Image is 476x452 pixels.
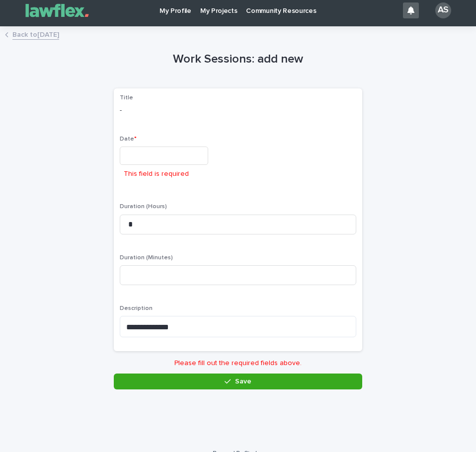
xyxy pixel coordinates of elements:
[114,374,362,389] button: Save
[120,204,167,210] span: Duration (Hours)
[20,0,94,20] img: Gnvw4qrBSHOAfo8VMhG6
[12,28,59,40] a: Back to[DATE]
[114,52,362,67] h1: Work Sessions: add new
[120,136,137,142] span: Date
[124,169,189,179] p: This field is required
[114,359,362,368] p: Please fill out the required fields above.
[120,255,173,261] span: Duration (Minutes)
[120,95,133,101] span: Title
[435,2,451,18] div: AS
[120,305,153,311] span: Description
[235,378,251,385] span: Save
[120,105,356,116] p: -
